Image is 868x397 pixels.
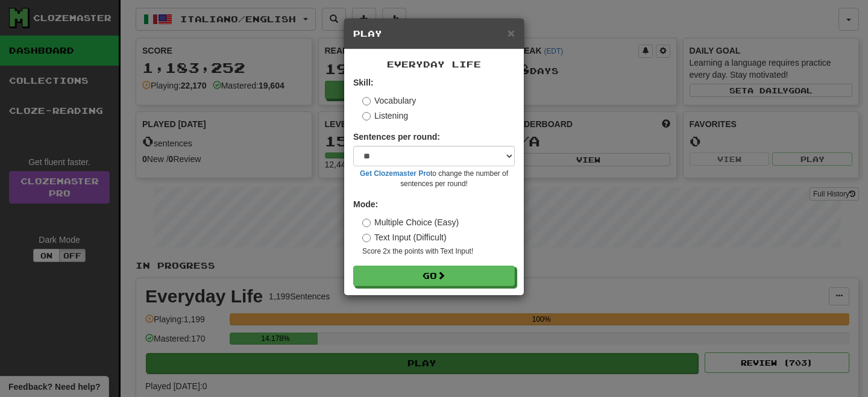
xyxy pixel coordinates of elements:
label: Multiple Choice (Easy) [362,216,459,228]
label: Listening [362,110,408,122]
input: Vocabulary [362,97,371,105]
label: Vocabulary [362,95,416,107]
a: Get Clozemaster Pro [360,169,430,178]
button: Close [508,27,515,39]
span: Everyday Life [387,59,481,69]
strong: Skill: [353,78,373,87]
strong: Mode: [353,199,378,209]
h5: Play [353,28,515,40]
small: Score 2x the points with Text Input ! [362,246,515,257]
input: Text Input (Difficult) [362,234,371,242]
input: Multiple Choice (Easy) [362,219,371,227]
label: Sentences per round: [353,131,440,143]
input: Listening [362,112,371,120]
label: Text Input (Difficult) [362,231,447,243]
button: Go [353,266,515,286]
span: × [508,26,515,40]
small: to change the number of sentences per round! [353,169,515,189]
